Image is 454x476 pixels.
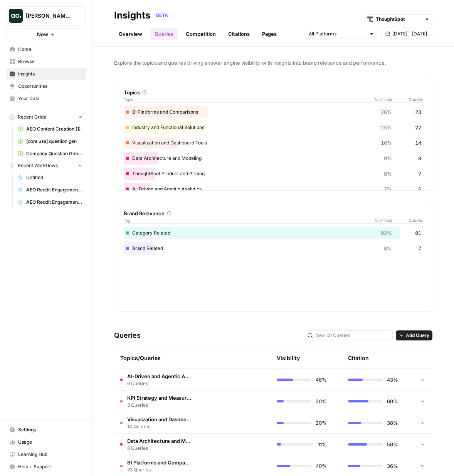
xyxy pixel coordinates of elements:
[18,70,82,77] span: Insights
[14,135,86,147] a: [dont use] question gen
[127,416,191,423] span: Visualization and Dashboard Tools
[369,96,392,102] span: % of total
[381,229,392,237] span: 92%
[316,332,390,339] input: Search Queries
[6,80,86,92] a: Opportunities
[127,466,191,473] span: 23 Queries
[415,229,421,237] span: 81
[14,123,86,135] a: AEO Content Creation (1)
[387,376,398,384] span: 43%
[6,160,86,171] button: Recent Workflows
[381,124,392,131] span: 25%
[376,15,421,23] input: ThoughtSpot
[392,30,427,37] span: [DATE] - [DATE]
[387,462,398,470] span: 36%
[124,227,423,239] div: Category Related
[18,451,82,458] span: Learning Hub
[124,96,369,102] span: Topic
[37,30,48,38] span: New
[14,184,86,196] a: AEO Reddit Engagement - Fork
[387,441,398,448] span: 56%
[124,210,423,217] div: Brand Relevance
[384,245,392,252] span: 8%
[124,183,423,195] div: AI-Driven and Agentic Analytics
[18,426,82,433] span: Settings
[26,12,72,20] span: [PERSON_NAME] Test
[387,397,398,405] span: 60%
[318,441,327,448] span: 11%
[127,445,191,452] span: 8 Queries
[257,28,281,40] a: Pages
[9,9,23,23] img: Dillon Test Logo
[415,108,421,116] span: 23
[124,106,423,118] div: BI Platforms and Comparisons
[6,436,86,448] a: Usage
[384,154,392,162] span: 9%
[127,423,191,430] span: 14 Queries
[153,12,171,19] div: BETA
[124,217,369,223] span: Tag
[316,462,327,470] span: 40%
[392,217,423,223] span: Queries
[316,419,327,427] span: 20%
[124,121,423,134] div: Industry and Functional Solutions
[418,170,421,178] span: 7
[415,124,421,131] span: 22
[124,89,423,96] div: Topics
[127,402,191,409] span: 3 Queries
[392,96,423,102] span: Queries
[6,448,86,461] a: Learning Hub
[18,83,82,90] span: Opportunities
[14,171,86,184] a: Untitled
[348,347,369,369] div: Citation
[309,30,366,38] input: All Platforms
[381,139,392,147] span: 16%
[181,28,220,40] a: Competition
[6,43,86,55] a: Home
[316,397,327,405] span: 20%
[114,28,147,40] a: Overview
[6,28,86,40] button: New
[387,419,398,427] span: 38%
[127,437,191,445] span: Data Architecture and Modeling
[114,330,141,341] h3: Queries
[18,114,46,121] span: Recent Grids
[415,139,421,147] span: 14
[277,354,300,362] div: Visibility
[26,199,82,206] span: AEO Reddit Engagement - Fork
[6,92,86,105] a: Your Data
[124,168,423,180] div: ThoughtSpot Product and Pricing
[381,108,392,116] span: 26%
[369,217,392,223] span: % of total
[124,137,423,149] div: Visualization and Dashboard Tools
[396,330,432,340] button: Add Query
[26,126,82,132] span: AEO Content Creation (1)
[18,162,58,169] span: Recent Workflows
[6,55,86,68] a: Browse
[114,9,150,22] div: Insights
[18,46,82,53] span: Home
[6,111,86,123] button: Recent Grids
[6,68,86,80] a: Insights
[127,459,191,466] span: BI Platforms and Comparisons
[26,150,82,157] span: Company Question Generation
[18,95,82,102] span: Your Data
[6,424,86,436] a: Settings
[26,174,82,181] span: Untitled
[384,170,392,178] span: 8%
[127,380,191,387] span: 6 Queries
[127,394,191,402] span: KPI Strategy and Measurement
[406,332,429,339] span: Add Query
[418,245,421,252] span: 7
[14,147,86,160] a: Company Question Generation
[127,372,191,380] span: AI-Driven and Agentic Analytics
[418,154,421,162] span: 8
[316,376,327,384] span: 48%
[18,439,82,446] span: Usage
[124,242,423,255] div: Brand Related
[380,29,432,39] button: [DATE] - [DATE]
[18,58,82,65] span: Browse
[150,28,178,40] a: Queries
[18,463,82,470] span: Help + Support
[6,461,86,473] button: Help + Support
